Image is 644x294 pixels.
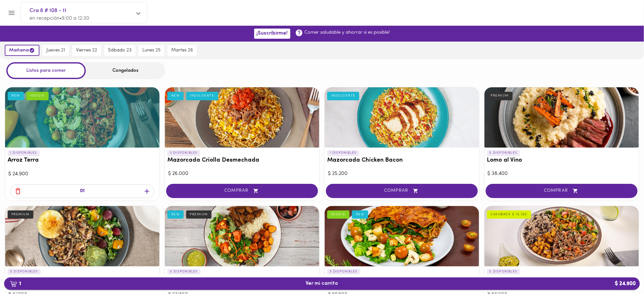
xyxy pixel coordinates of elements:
[168,170,316,177] div: $ 26.000
[167,210,184,219] div: NEW
[334,188,470,194] span: COMPRAR
[327,92,359,100] div: INDULGENTE
[104,45,135,56] button: sábado 23
[487,157,636,164] h3: Lomo al Vino
[9,47,35,53] span: mañana
[165,87,319,148] div: Mazorcada Criolla Desmechada
[305,29,390,36] p: Comer saludable y ahorrar si es posible!
[6,280,25,288] b: 1
[46,48,65,53] span: jueves 21
[174,188,310,194] span: COMPRAR
[167,45,197,56] button: martes 26
[186,210,212,219] div: PREMIUM
[142,48,160,53] span: lunes 25
[487,269,520,275] p: 5 DISPONIBLES
[6,62,86,79] div: Listos para comer
[327,210,349,219] div: VEGGIE
[328,170,476,177] div: $ 25.200
[167,150,200,156] p: 3 DISPONIBLES
[327,150,359,156] p: 1 DISPONIBLES
[30,16,89,21] span: en recepción • 9:00 a 12:30
[30,7,132,15] span: Cra 8 # 108 - 11
[8,170,156,178] div: $ 24.900
[487,150,520,156] p: 5 DISPONIBLES
[4,277,640,290] button: 1Ver mi carrito$ 24.900
[8,269,41,275] p: 5 DISPONIBLES
[5,87,159,148] div: Arroz Terra
[186,92,218,100] div: INDULGENTE
[5,206,159,266] div: Bowl de Lechona
[43,45,69,56] button: jueves 21
[108,48,132,53] span: sábado 23
[327,269,360,275] p: 5 DISPONIBLES
[165,206,319,266] div: Lomo saltado
[486,184,638,198] button: COMPRAR
[327,157,477,164] h3: Mazorcada Chicken Bacon
[487,92,513,100] div: PREMIUM
[5,45,39,56] button: mañana
[352,210,368,219] div: NEW
[8,210,33,219] div: PREMIUM
[80,188,85,195] p: 01
[4,5,19,21] button: Menu
[171,48,193,53] span: martes 26
[86,62,165,79] div: Congelados
[487,210,531,219] div: CASHBACK $ 13.150
[8,92,24,100] div: NEW
[485,87,639,148] div: Lomo al Vino
[254,29,290,38] button: ¡Suscribirme!
[167,269,200,275] p: 5 DISPONIBLES
[167,157,317,164] h3: Mazorcada Criolla Desmechada
[8,157,157,164] h3: Arroz Terra
[26,92,49,100] div: VEGGIE
[306,281,338,287] span: Ver mi carrito
[325,206,479,266] div: Musaca Veggie
[494,188,630,194] span: COMPRAR
[607,257,638,288] iframe: Messagebird Livechat Widget
[8,150,40,156] p: 1 DISPONIBLES
[76,48,97,53] span: viernes 22
[72,45,101,56] button: viernes 22
[488,170,636,177] div: $ 38.400
[167,92,184,100] div: NEW
[139,45,164,56] button: lunes 25
[326,184,478,198] button: COMPRAR
[10,281,17,287] img: cart.png
[325,87,479,148] div: Mazorcada Chicken Bacon
[166,184,318,198] button: COMPRAR
[257,30,288,37] span: ¡Suscribirme!
[485,206,639,266] div: Ropa Vieja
